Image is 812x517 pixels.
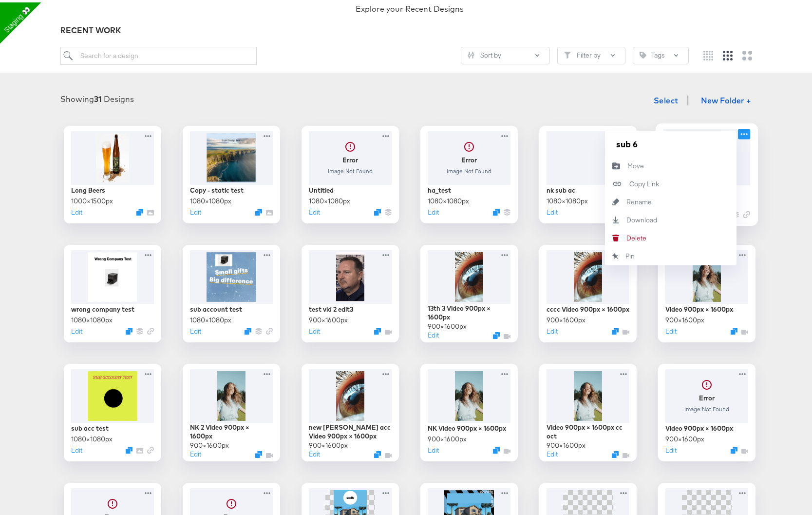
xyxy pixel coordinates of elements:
[190,302,242,312] div: sub account test
[309,302,353,312] div: test vid 2 edit3
[428,421,506,431] div: NK Video 900px × 1600px
[420,123,518,221] div: ErrorImage Not Foundha_test1080×1080pxEditDuplicate
[605,214,626,221] svg: Download
[255,206,262,213] svg: Duplicate
[309,205,320,215] button: Edit
[428,432,467,441] div: 900 × 1600 px
[539,242,637,340] div: cccc Video 900px × 1600px900×1600pxEditDuplicate
[147,444,154,451] svg: Link
[190,194,231,203] div: 1080 × 1080 px
[703,48,713,58] svg: Small grid
[190,420,273,438] div: NK 2 Video 900px × 1600px
[640,49,646,56] svg: Tag
[605,177,629,186] svg: Copy
[190,183,244,193] div: Copy - static test
[183,242,280,340] div: sub account test1080×1080pxEditDuplicate
[493,206,500,213] svg: Duplicate
[420,242,518,340] div: 13th 3 Video 900px × 1600px900×1600pxEditDuplicate
[605,209,736,227] a: Download
[605,232,626,239] svg: Delete
[190,447,201,457] button: Edit
[547,313,585,322] div: 900 × 1600 px
[626,213,657,222] div: Download
[94,92,102,101] strong: 31
[665,324,677,334] button: Edit
[71,421,109,431] div: sub acc test
[420,361,518,459] div: NK Video 900px × 1600px900×1600pxEditDuplicate
[654,91,679,105] span: Select
[612,325,619,332] svg: Duplicate
[71,443,82,453] button: Edit
[71,432,113,441] div: 1080 × 1080 px
[656,121,758,223] div: sub 61080×1080pxEditDuplicate
[309,420,392,438] div: new [PERSON_NAME] acc Video 900px × 1600px
[428,319,467,329] div: 900 × 1600 px
[665,302,733,312] div: Video 900px × 1600px
[658,361,755,459] div: ErrorImage Not FoundVideo 900px × 1600px900×1600pxEditDuplicate
[629,177,659,186] div: Copy Link
[190,313,231,322] div: 1080 × 1080 px
[547,194,588,203] div: 1080 × 1080 px
[547,420,629,438] div: Video 900px × 1600px cc oct
[356,1,464,12] div: Explore your Recent Designs
[493,444,500,451] svg: Duplicate
[665,421,733,431] div: Video 900px × 1600px
[64,123,161,221] div: Long Beers1000×1500pxEditDuplicate
[374,206,381,213] svg: Duplicate
[60,44,257,62] input: Search for a design
[428,443,439,453] button: Edit
[266,325,273,332] svg: Link
[428,328,439,338] button: Edit
[731,444,737,451] button: Duplicate
[493,330,500,337] button: Duplicate
[374,449,381,456] svg: Duplicate
[71,183,105,193] div: Long Beers
[374,325,381,332] button: Duplicate
[665,443,677,453] button: Edit
[255,449,262,456] svg: Duplicate
[627,159,644,168] div: Move
[147,325,154,332] svg: Link
[564,49,571,56] svg: Filter
[605,173,736,191] button: Copy
[60,91,134,102] div: Showing Designs
[428,183,451,193] div: ha_test
[547,302,629,312] div: cccc Video 900px × 1600px
[547,324,558,334] button: Edit
[742,48,752,58] svg: Large grid
[605,227,736,245] button: Delete
[633,44,689,62] button: TagTags
[190,205,201,215] button: Edit
[183,361,280,459] div: NK 2 Video 900px × 1600px900×1600pxEditDuplicate
[309,313,348,322] div: 900 × 1600 px
[126,444,132,451] svg: Duplicate
[309,194,350,203] div: 1080 × 1080 px
[245,325,251,332] button: Duplicate
[665,432,704,441] div: 900 × 1600 px
[126,325,132,332] svg: Duplicate
[309,183,334,193] div: Untitled
[71,313,113,322] div: 1080 × 1080 px
[428,301,510,319] div: 13th 3 Video 900px × 1600px
[136,206,143,213] button: Duplicate
[557,44,625,62] button: FilterFilter by
[731,325,737,332] svg: Duplicate
[428,194,469,203] div: 1080 × 1080 px
[428,205,439,215] button: Edit
[547,183,575,193] div: nk sub ac
[658,242,755,340] div: Video 900px × 1600px900×1600pxEditDuplicate
[309,438,348,448] div: 900 × 1600 px
[626,231,646,240] div: Delete
[612,449,619,456] svg: Duplicate
[547,205,558,215] button: Edit
[625,249,635,258] div: Pin
[539,123,637,221] div: nk sub ac1080×1080pxEditDuplicate
[71,194,113,203] div: 1000 × 1500 px
[547,447,558,457] button: Edit
[626,195,652,204] div: Rename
